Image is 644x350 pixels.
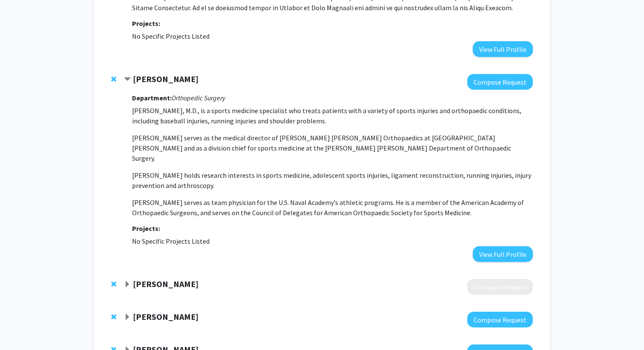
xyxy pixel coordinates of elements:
iframe: Chat [6,312,36,344]
button: Compose Request to David Cohen [467,279,533,295]
strong: Department: [132,94,172,102]
strong: [PERSON_NAME] [133,74,198,84]
p: [PERSON_NAME], M.D., is a sports medicine specialist who treats patients with a variety of sports... [132,105,533,126]
span: No Specific Projects Listed [132,32,210,40]
button: Compose Request to Daniel Khashabi [467,312,533,327]
i: Orthopedic Surgery [172,94,225,102]
strong: Projects: [132,19,160,28]
span: No Specific Projects Listed [132,237,210,245]
span: Remove David Cohen from bookmarks [111,281,116,287]
span: Remove Daniel Khashabi from bookmarks [111,313,116,320]
p: [PERSON_NAME] serves as the medical director of [PERSON_NAME] [PERSON_NAME] Orthopaedics at [GEOG... [132,133,533,163]
button: View Full Profile [473,41,533,57]
span: Expand Daniel Khashabi Bookmark [124,314,131,321]
p: [PERSON_NAME] holds research interests in sports medicine, adolescent sports injuries, ligament r... [132,170,533,191]
strong: [PERSON_NAME] [133,311,198,322]
span: Contract John Wilckens Bookmark [124,76,131,83]
strong: Projects: [132,224,160,233]
span: Remove John Wilckens from bookmarks [111,76,116,83]
p: [PERSON_NAME] serves as team physician for the U.S. Naval Academy’s athletic programs. He is a me... [132,197,533,218]
button: View Full Profile [473,246,533,262]
button: Compose Request to John Wilckens [467,74,533,90]
span: Expand David Cohen Bookmark [124,281,131,288]
strong: [PERSON_NAME] [133,279,198,289]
